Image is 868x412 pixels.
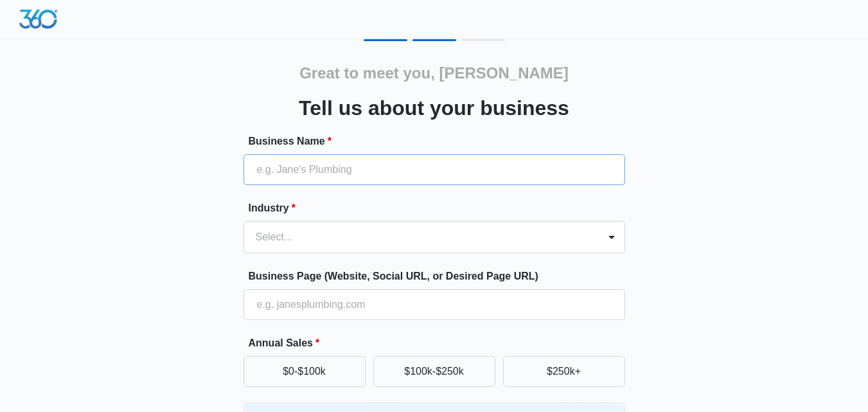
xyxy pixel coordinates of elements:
label: Business Name [249,134,630,149]
h3: Tell us about your business [299,93,569,123]
button: $100k-$250k [373,356,495,387]
h2: Great to meet you, [PERSON_NAME] [299,62,569,85]
button: $250k+ [503,356,625,387]
button: $0-$100k [244,356,366,387]
input: e.g. Jane's Plumbing [244,154,625,185]
label: Annual Sales [249,336,630,351]
label: Industry [249,201,630,216]
label: Business Page (Website, Social URL, or Desired Page URL) [249,269,630,284]
input: e.g. janesplumbing.com [244,289,625,320]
